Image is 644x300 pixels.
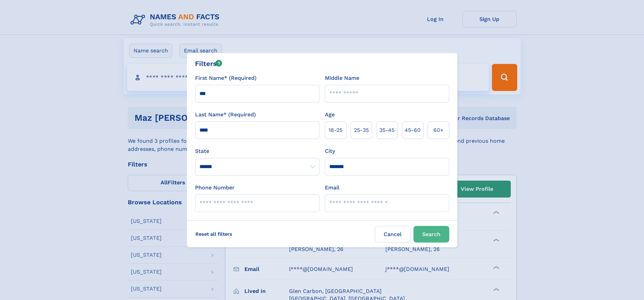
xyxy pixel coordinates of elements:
span: 18‑25 [329,126,342,134]
span: 35‑45 [379,126,395,134]
div: Filters [195,59,222,69]
span: 45‑60 [405,126,421,134]
span: 60+ [433,126,444,134]
label: City [325,147,335,155]
label: Reset all filters [191,226,237,242]
span: 25‑35 [354,126,369,134]
label: Middle Name [325,74,359,82]
label: State [195,147,319,155]
label: Email [325,184,339,192]
label: Cancel [375,226,411,243]
label: First Name* (Required) [195,74,257,82]
button: Search [413,226,449,243]
label: Last Name* (Required) [195,111,256,119]
label: Age [325,111,335,119]
label: Phone Number [195,184,235,192]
